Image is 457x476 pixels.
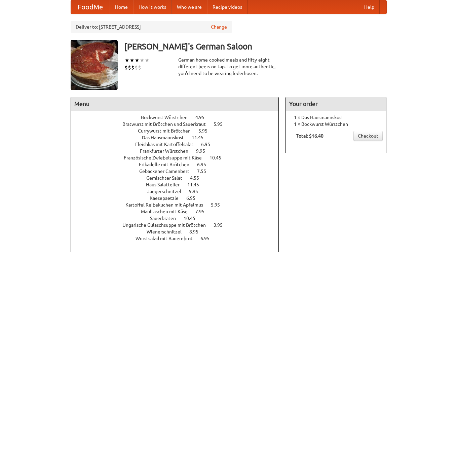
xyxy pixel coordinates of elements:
span: 6.95 [200,236,216,241]
span: Gebackener Camenbert [139,169,196,174]
a: Home [110,0,133,14]
span: Sauerbraten [150,216,183,221]
div: German home-cooked meals and fifty-eight different beers on tap. To get more authentic, you'd nee... [178,57,279,77]
span: 10.45 [184,216,202,221]
span: 4.55 [190,175,206,181]
a: Französische Zwiebelsuppe mit Käse 10.45 [124,155,234,160]
span: 9.95 [196,148,212,154]
a: Fleishkas mit Kartoffelsalat 6.95 [135,142,223,147]
span: 10.45 [210,155,228,160]
span: Wienerschnitzel [147,229,188,234]
span: 11.45 [192,135,210,140]
a: Bockwurst Würstchen 4.95 [141,115,217,120]
a: Checkout [353,131,383,141]
span: 9.95 [189,189,205,194]
a: Gebackener Camenbert 7.55 [139,169,219,174]
span: Französische Zwiebelsuppe mit Käse [124,155,208,160]
span: 5.95 [214,121,229,127]
a: Recipe videos [207,0,247,14]
span: Jaegerschnitzel [147,189,188,194]
h3: [PERSON_NAME]'s German Saloon [124,40,387,53]
span: 7.95 [195,209,211,214]
li: $ [124,64,128,71]
a: Bratwurst mit Brötchen und Sauerkraut 5.95 [122,121,235,127]
b: Total: $16.40 [296,133,323,139]
span: Bockwurst Würstchen [141,115,194,120]
a: Haus Salatteller 11.45 [146,182,212,187]
li: ★ [145,57,150,64]
a: How it works [133,0,172,14]
span: Frikadelle mit Brötchen [139,162,196,167]
li: ★ [124,57,129,64]
span: 3.95 [214,222,229,228]
a: Wienerschnitzel 8.95 [147,229,211,234]
span: 4.95 [195,115,211,120]
a: Kaesepaetzle 6.95 [150,195,208,201]
a: Wurstsalad mit Bauernbrot 6.95 [136,236,222,241]
span: Frankfurter Würstchen [140,148,195,154]
li: ★ [129,57,135,64]
li: 1 × Bockwurst Würstchen [289,121,383,127]
a: Ungarische Gulaschsuppe mit Brötchen 3.95 [122,222,235,228]
div: Deliver to: [STREET_ADDRESS] [71,21,232,33]
span: Das Hausmannskost [142,135,191,140]
a: Frankfurter Würstchen 9.95 [140,148,218,154]
a: Jaegerschnitzel 9.95 [147,189,211,194]
li: $ [138,64,141,71]
span: Wurstsalad mit Bauernbrot [136,236,199,241]
li: 1 × Das Hausmannskost [289,114,383,121]
span: Kaesepaetzle [150,195,185,201]
span: Currywurst mit Brötchen [138,128,197,134]
h4: Menu [71,97,279,111]
a: Currywurst mit Brötchen 5.95 [138,128,220,134]
a: Das Hausmannskost 11.45 [142,135,216,140]
a: Change [211,24,227,30]
a: Help [359,0,380,14]
span: Kartoffel Reibekuchen mit Apfelmus [125,202,210,208]
li: ★ [135,57,140,64]
span: 6.95 [186,195,202,201]
a: Frikadelle mit Brötchen 6.95 [139,162,219,167]
span: 5.95 [198,128,214,134]
span: 6.95 [197,162,213,167]
span: Haus Salatteller [146,182,186,187]
a: FoodMe [71,0,110,14]
a: Maultaschen mit Käse 7.95 [141,209,217,214]
li: $ [128,64,131,71]
li: $ [131,64,135,71]
span: Fleishkas mit Kartoffelsalat [135,142,200,147]
span: Gemischter Salat [146,175,189,181]
span: 7.55 [197,169,213,174]
li: $ [135,64,138,71]
a: Sauerbraten 10.45 [150,216,208,221]
li: ★ [140,57,145,64]
span: 8.95 [189,229,205,234]
span: Bratwurst mit Brötchen und Sauerkraut [122,121,213,127]
span: Ungarische Gulaschsuppe mit Brötchen [122,222,213,228]
span: 5.95 [211,202,227,208]
span: Maultaschen mit Käse [141,209,194,214]
a: Kartoffel Reibekuchen mit Apfelmus 5.95 [125,202,232,208]
span: 6.95 [201,142,217,147]
a: Who we are [172,0,207,14]
h4: Your order [286,97,386,111]
a: Gemischter Salat 4.55 [146,175,212,181]
span: 11.45 [187,182,206,187]
img: angular.jpg [71,40,118,90]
